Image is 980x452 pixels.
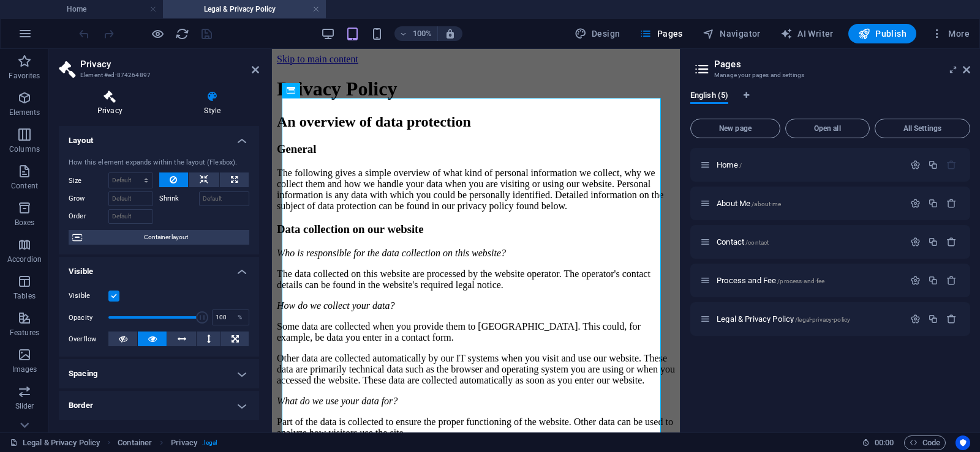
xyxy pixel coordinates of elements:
[875,119,970,138] button: All Settings
[946,198,957,209] div: Remove
[118,435,217,450] nav: breadcrumb
[858,28,907,40] span: Publish
[714,59,970,70] h2: Pages
[795,316,850,323] span: /legal-privacy-policy
[69,314,108,321] label: Opacity
[10,328,39,338] p: Features
[9,108,40,117] p: Elements
[946,314,957,324] div: Remove
[880,125,965,132] span: All Settings
[910,160,921,170] div: Settings
[848,24,916,43] button: Publish
[15,401,34,411] p: Slider
[862,435,894,450] h6: Session time
[785,119,870,138] button: Open all
[69,177,108,184] label: Size
[713,276,904,284] div: Process and Fee/process-and-fee
[696,125,775,132] span: New page
[946,160,957,170] div: The startpage cannot be deleted
[714,70,946,81] h3: Manage your pages and settings
[904,435,946,450] button: Code
[928,314,938,324] div: Duplicate
[639,28,682,40] span: Pages
[690,91,970,114] div: Language Tabs
[883,438,885,447] span: :
[9,144,40,154] p: Columns
[150,26,165,41] button: Click here to leave preview mode and continue editing
[69,230,249,245] button: Container layout
[12,365,37,374] p: Images
[752,201,781,207] span: /about-me
[59,391,259,420] h4: Border
[575,28,620,40] span: Design
[713,238,904,246] div: Contact/contact
[108,191,153,206] input: Default
[956,435,970,450] button: Usercentrics
[910,314,921,324] div: Settings
[69,191,108,206] label: Grow
[928,237,938,247] div: Duplicate
[159,191,199,206] label: Shrink
[570,24,625,43] button: Design
[717,276,824,285] span: Click to open page
[69,289,108,303] label: Visible
[791,125,864,132] span: Open all
[59,91,166,116] h4: Privacy
[928,275,938,286] div: Duplicate
[690,119,780,138] button: New page
[713,199,904,207] div: About Me/about-me
[9,71,40,81] p: Favorites
[931,28,970,40] span: More
[570,24,625,43] div: Design (Ctrl+Alt+Y)
[10,435,100,450] a: Click to cancel selection. Double-click to open Pages
[910,435,940,450] span: Code
[15,218,35,228] p: Boxes
[775,24,839,43] button: AI Writer
[59,126,259,148] h4: Layout
[910,275,921,286] div: Settings
[202,435,218,450] span: . legal
[175,26,189,41] button: reload
[910,198,921,209] div: Settings
[118,435,152,450] span: Click to select. Double-click to edit
[717,199,781,208] span: Click to open page
[690,88,728,105] span: English (5)
[739,162,742,169] span: /
[394,26,438,41] button: 100%
[69,332,108,347] label: Overflow
[108,209,153,224] input: Default
[166,91,259,116] h4: Style
[59,359,259,388] h4: Spacing
[717,160,742,169] span: Click to open page
[717,237,769,246] span: Click to open page
[11,181,38,191] p: Content
[946,237,957,247] div: Remove
[69,158,249,168] div: How this element expands within the layout (Flexbox).
[713,161,904,169] div: Home/
[875,435,894,450] span: 00 00
[703,28,761,40] span: Navigator
[717,314,850,324] span: Click to open page
[171,435,197,450] span: Click to select. Double-click to edit
[745,239,769,246] span: /contact
[5,5,86,15] a: Skip to main content
[777,278,824,284] span: /process-and-fee
[7,254,42,264] p: Accordion
[910,237,921,247] div: Settings
[232,310,249,325] div: %
[86,230,246,245] span: Container layout
[635,24,687,43] button: Pages
[928,160,938,170] div: Duplicate
[780,28,834,40] span: AI Writer
[445,28,456,39] i: On resize automatically adjust zoom level to fit chosen device.
[413,26,432,41] h6: 100%
[946,275,957,286] div: Remove
[713,315,904,323] div: Legal & Privacy Policy/legal-privacy-policy
[163,2,326,16] h4: Legal & Privacy Policy
[13,291,36,301] p: Tables
[175,27,189,41] i: Reload page
[698,24,766,43] button: Navigator
[199,191,250,206] input: Default
[928,198,938,209] div: Duplicate
[80,59,259,70] h2: Privacy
